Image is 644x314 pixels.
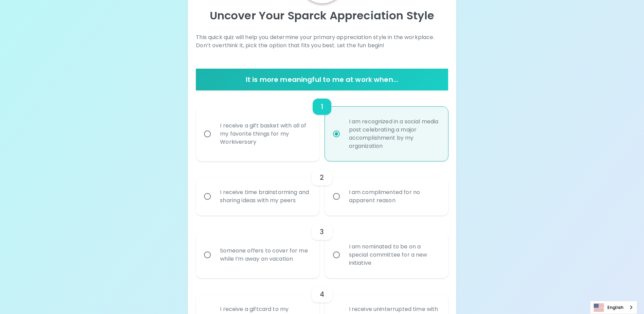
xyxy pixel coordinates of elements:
[196,90,448,161] div: choice-group-check
[215,180,315,213] div: I receive time brainstorming and sharing ideas with my peers
[196,9,448,22] p: Uncover Your Sparck Appreciation Style
[196,161,448,215] div: choice-group-check
[320,172,324,183] h6: 2
[320,226,324,237] h6: 3
[590,301,637,314] div: Language
[196,33,448,50] p: This quick quiz will help you determine your primary appreciation style in the workplace. Don’t o...
[199,74,445,85] h6: It is more meaningful to me at work when...
[321,101,323,112] h6: 1
[215,239,315,271] div: Someone offers to cover for me while I’m away on vacation
[590,301,637,314] aside: Language selected: English
[215,114,315,154] div: I receive a gift basket with all of my favorite things for my Workiversary
[344,109,444,158] div: I am recognized in a social media post celebrating a major accomplishment by my organization
[196,215,448,278] div: choice-group-check
[320,289,324,300] h6: 4
[344,234,444,275] div: I am nominated to be on a special committee for a new initiative
[590,301,637,314] a: English
[344,180,444,213] div: I am complimented for no apparent reason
